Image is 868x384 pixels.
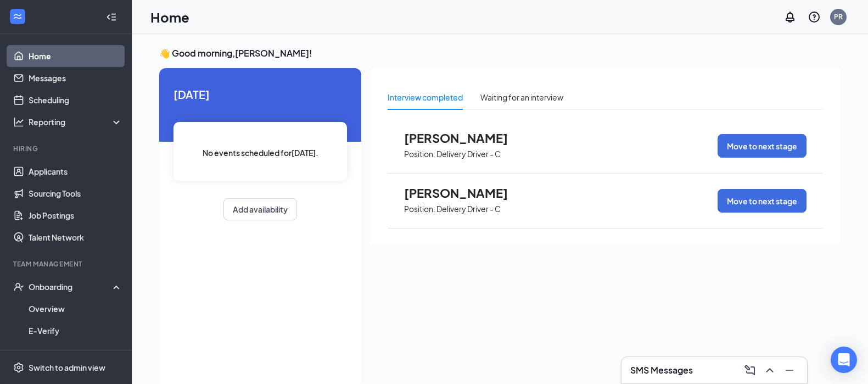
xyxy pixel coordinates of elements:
[29,182,122,204] a: Sourcing Tools
[761,361,779,379] button: ChevronUp
[404,204,435,214] p: Position:
[223,198,297,220] button: Add availability
[781,361,798,379] button: Minimize
[480,91,563,103] div: Waiting for an interview
[436,149,501,159] p: Delivery Driver - C
[404,186,525,200] span: [PERSON_NAME]
[436,204,501,214] p: Delivery Driver - C
[29,45,122,67] a: Home
[29,281,113,292] div: Onboarding
[29,204,122,226] a: Job Postings
[29,160,122,182] a: Applicants
[13,259,120,269] div: Team Management
[743,364,757,377] svg: ComposeMessage
[763,364,776,377] svg: ChevronUp
[203,147,318,159] span: No events scheduled for [DATE] .
[12,11,23,22] svg: WorkstreamLogo
[13,116,24,127] svg: Analysis
[808,10,821,24] svg: QuestionInfo
[29,298,122,320] a: Overview
[783,364,796,377] svg: Minimize
[29,362,105,373] div: Switch to admin view
[630,364,693,376] h3: SMS Messages
[29,89,122,111] a: Scheduling
[783,10,797,24] svg: Notifications
[404,131,525,145] span: [PERSON_NAME]
[388,91,463,103] div: Interview completed
[13,281,24,292] svg: UserCheck
[718,189,807,213] button: Move to next stage
[741,361,759,379] button: ComposeMessage
[29,342,122,364] a: Onboarding Documents
[831,347,857,373] div: Open Intercom Messenger
[159,47,841,59] h3: 👋 Good morning, [PERSON_NAME] !
[13,362,24,373] svg: Settings
[718,134,807,158] button: Move to next stage
[150,8,189,26] h1: Home
[404,149,435,159] p: Position:
[29,320,122,342] a: E-Verify
[106,12,117,23] svg: Collapse
[29,116,123,127] div: Reporting
[834,12,843,21] div: PR
[29,67,122,89] a: Messages
[29,226,122,248] a: Talent Network
[13,144,120,153] div: Hiring
[173,86,347,103] span: [DATE]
